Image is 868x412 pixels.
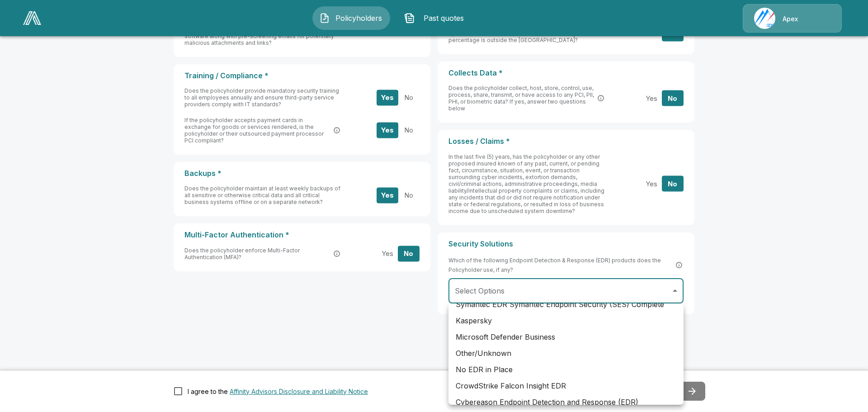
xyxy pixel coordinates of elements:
li: CrowdStrike Falcon Insight EDR [448,378,684,394]
li: Symantec EDR Symantec Endpoint Security (SES) Complete [448,296,684,313]
li: Microsoft Defender Business [448,329,684,345]
li: Other/Unknown [448,345,684,361]
li: No EDR in Place [448,361,684,378]
li: Cybereason Endpoint Detection and Response (EDR) [448,394,684,410]
li: Kaspersky [448,313,684,329]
